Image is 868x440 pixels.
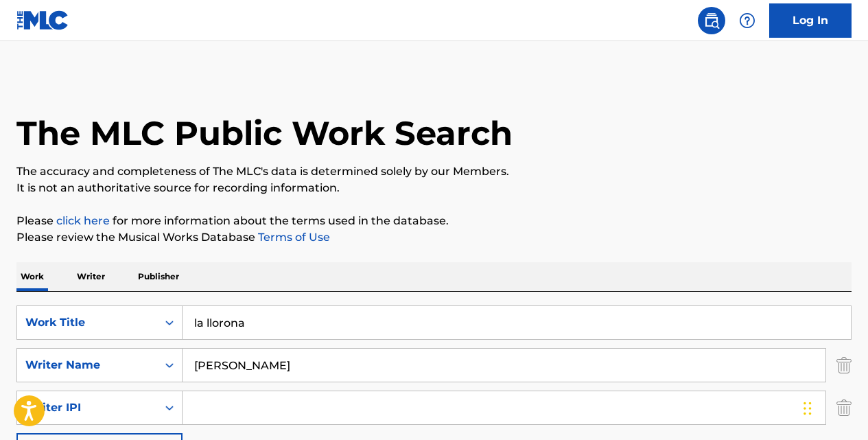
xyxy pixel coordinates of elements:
iframe: Chat Widget [799,374,868,440]
img: search [703,12,720,29]
a: Terms of Use [255,231,330,244]
img: help [739,12,755,29]
a: Log In [769,3,852,38]
div: Writer Name [25,357,149,373]
img: MLC Logo [16,10,69,30]
div: Work Title [25,314,149,331]
div: Drag [804,388,812,429]
p: Please review the Musical Works Database [16,229,852,246]
h1: The MLC Public Work Search [16,113,513,154]
p: Work [16,262,48,291]
div: Help [734,7,761,34]
img: Delete Criterion [836,348,852,382]
div: Writer IPI [25,400,149,416]
p: Please for more information about the terms used in the database. [16,213,852,229]
a: Public Search [698,7,725,34]
a: click here [56,214,110,227]
p: Publisher [134,262,183,291]
p: It is not an authoritative source for recording information. [16,180,852,196]
p: The accuracy and completeness of The MLC's data is determined solely by our Members. [16,163,852,180]
p: Writer [73,262,109,291]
